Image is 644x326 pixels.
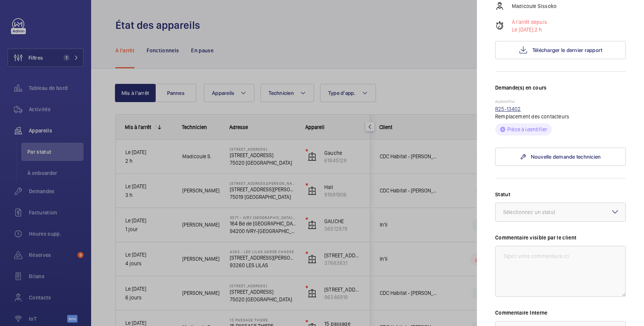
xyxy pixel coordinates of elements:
[495,41,626,59] button: Télécharger le dernier rapport
[512,27,535,33] span: Le [DATE],
[495,309,626,317] label: Commentaire Interne
[495,234,626,241] label: Commentaire visible par le client
[495,84,626,99] h3: Demande(s) en cours
[512,18,547,26] p: À l'arrêt depuis
[495,106,521,112] a: R25-13402
[495,99,626,105] p: Aujourd'hui
[495,113,626,120] p: Remplacement des contacteurs
[507,126,547,133] p: Pièce à identifier
[532,47,603,53] span: Télécharger le dernier rapport
[503,208,574,216] div: Sélectionnez un statut
[512,26,547,33] p: 2 h
[495,148,626,166] a: Nouvelle demande technicien
[512,2,557,10] p: Madicoule Sissoko
[495,191,626,198] label: Statut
